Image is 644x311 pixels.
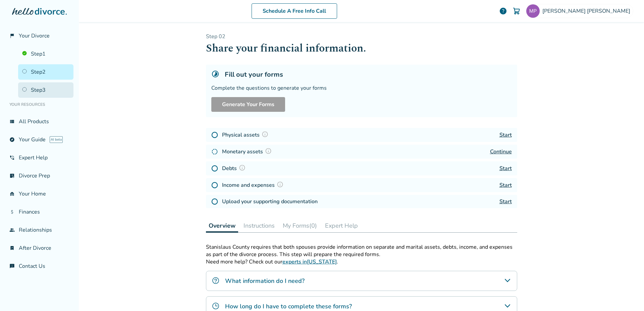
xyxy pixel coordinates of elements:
img: Cart [513,7,521,15]
a: phone_in_talkExpert Help [5,150,73,165]
span: [PERSON_NAME] [PERSON_NAME] [542,7,633,15]
button: Instructions [241,219,277,232]
img: Not Started [211,132,218,138]
a: Step3 [18,82,73,98]
button: Expert Help [322,219,361,232]
a: Start [499,131,512,139]
h4: Income and expenses [222,181,285,189]
p: Step 0 2 [206,33,517,40]
span: phone_in_talk [9,155,15,160]
h4: Physical assets [222,131,270,139]
iframe: Chat Widget [610,279,644,311]
button: Generate Your Forms [211,97,285,112]
span: view_list [9,119,15,124]
h4: Monetary assets [222,147,274,156]
p: Need more help? Check out our . [206,258,517,265]
h4: What information do I need? [225,277,305,285]
img: Question Mark [262,131,268,138]
h5: Fill out your forms [225,70,283,79]
a: garage_homeYour Home [5,186,73,202]
a: exploreYour GuideAI beta [5,132,73,147]
img: Question Mark [239,164,246,171]
button: My Forms(0) [280,219,320,232]
img: In Progress [211,148,218,155]
button: Overview [206,219,238,233]
a: Step1 [18,46,73,62]
a: help [499,7,507,15]
span: garage_home [9,191,15,197]
span: bookmark_check [9,245,15,251]
span: chat_info [9,263,15,269]
h4: Debts [222,164,248,173]
img: Question Mark [265,148,272,154]
a: Start [499,165,512,172]
a: Continue [490,148,512,155]
span: AI beta [50,136,63,143]
span: explore [9,137,15,142]
a: groupRelationships [5,222,73,238]
img: Not Started [211,198,218,205]
a: flag_2Your Divorce [5,28,73,44]
h1: Share your financial information. [206,40,517,57]
img: Not Started [211,165,218,172]
div: What information do I need? [206,271,517,291]
span: attach_money [9,209,15,215]
img: Not Started [211,182,218,188]
li: Your Resources [5,98,73,111]
a: bookmark_checkAfter Divorce [5,240,73,256]
img: Question Mark [277,181,283,188]
p: Stanislaus County requires that both spouses provide information on separate and marital assets, ... [206,243,517,258]
a: list_alt_checkDivorce Prep [5,168,73,183]
span: list_alt_check [9,173,15,178]
a: Schedule A Free Info Call [252,3,337,19]
a: Start [499,198,512,205]
span: flag_2 [9,33,15,38]
h4: Upload your supporting documentation [222,198,318,206]
a: Step2 [18,64,73,80]
span: Your Divorce [19,32,50,40]
a: experts in[US_STATE] [282,258,337,265]
a: view_listAll Products [5,114,73,129]
a: attach_moneyFinances [5,204,73,220]
a: Start [499,181,512,189]
img: How long do I have to complete these forms? [212,302,220,310]
a: chat_infoContact Us [5,258,73,274]
div: Complete the questions to generate your forms [211,84,512,92]
h4: How long do I have to complete these forms? [225,302,352,311]
span: group [9,227,15,233]
img: perceptiveshark@yahoo.com [526,4,540,18]
img: What information do I need? [212,277,220,285]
